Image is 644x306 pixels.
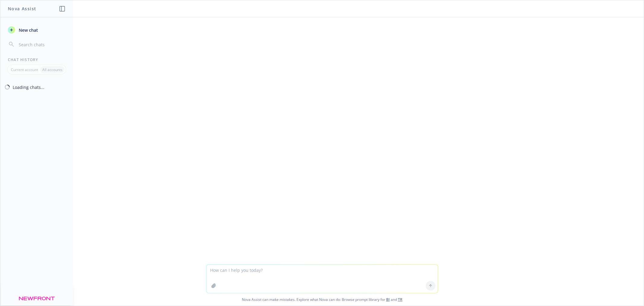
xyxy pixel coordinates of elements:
[5,24,68,35] button: New chat
[8,5,36,12] h1: Nova Assist
[18,27,38,33] span: New chat
[3,293,641,306] span: Nova Assist can make mistakes. Explore what Nova can do: Browse prompt library for and
[11,67,38,72] p: Current account
[386,297,390,302] a: BI
[398,297,402,302] a: TR
[18,40,66,49] input: Search chats
[1,82,73,93] button: Loading chats...
[42,67,62,72] p: All accounts
[1,57,73,62] div: Chat History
